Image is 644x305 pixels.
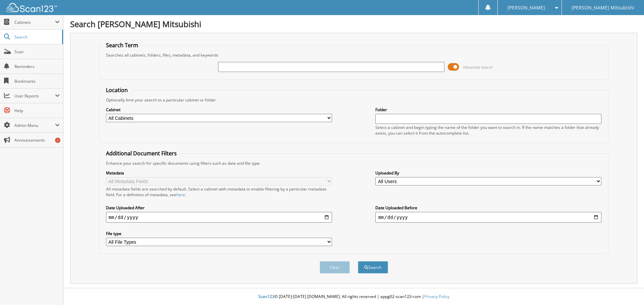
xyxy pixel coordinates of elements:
[258,294,274,299] span: Scan123
[375,107,601,112] label: Folder
[106,212,332,223] input: start
[14,93,55,99] span: User Reports
[14,49,60,55] span: Scan
[55,138,60,143] div: 1
[176,192,185,198] a: here
[572,6,634,10] span: [PERSON_NAME] Mitsubishi
[375,212,601,223] input: end
[103,86,131,94] legend: Location
[14,108,60,113] span: Help
[106,231,332,236] label: File type
[375,205,601,211] label: Date Uploaded Before
[14,123,55,128] span: Admin Menu
[14,137,60,143] span: Announcements
[14,19,55,25] span: Cabinets
[7,3,57,12] img: scan123-logo-white.svg
[507,6,545,10] span: [PERSON_NAME]
[320,261,350,274] button: Clear
[106,107,332,112] label: Cabinet
[103,97,605,103] div: Optionally limit your search to a particular cabinet or folder
[103,52,605,58] div: Searches all cabinets, folders, files, metadata, and keywords
[14,78,60,84] span: Bookmarks
[358,261,388,274] button: Search
[103,42,142,49] legend: Search Term
[375,170,601,176] label: Uploaded By
[424,294,449,299] a: Privacy Policy
[106,205,332,211] label: Date Uploaded After
[106,170,332,176] label: Metadata
[106,186,332,198] div: All metadata fields are searched by default. Select a cabinet with metadata to enable filtering b...
[14,34,59,40] span: Search
[63,289,644,305] div: © [DATE]-[DATE] [DOMAIN_NAME]. All rights reserved | appg02-scan123-com |
[463,65,493,70] span: Advanced Search
[103,160,605,166] div: Enhance your search for specific documents using filters such as date and file type.
[375,125,601,136] div: Select a cabinet and begin typing the name of the folder you want to search in. If the name match...
[14,64,60,69] span: Reminders
[70,18,637,29] h1: Search [PERSON_NAME] Mitsubishi
[103,150,180,157] legend: Additional Document Filters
